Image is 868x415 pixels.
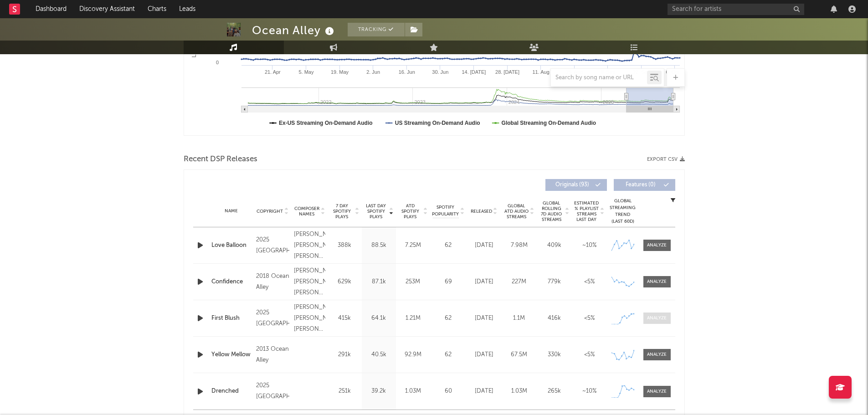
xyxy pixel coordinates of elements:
div: 87.1k [364,277,394,287]
div: 88.5k [364,241,394,250]
div: [DATE] [469,387,499,396]
button: Tracking [348,23,405,36]
div: 2025 [GEOGRAPHIC_DATA] [256,235,289,256]
span: Features ( 0 ) [620,182,662,188]
a: First Blush [211,314,252,323]
span: Recent DSP Releases [184,154,257,165]
div: 330k [539,350,570,359]
div: 629k [330,277,360,287]
div: 409k [539,241,570,250]
span: Global Rolling 7D Audio Streams [539,200,564,222]
a: Love Balloon [211,241,252,250]
div: 7.98M [504,241,534,250]
div: [DATE] [469,350,499,359]
span: Released [471,209,492,214]
button: Features(0) [614,179,675,191]
div: 1.03M [398,387,428,396]
text: 0 [216,60,218,65]
span: Last Day Spotify Plays [364,203,388,220]
div: Global Streaming Trend (Last 60D) [609,198,637,225]
div: Name [211,208,252,215]
div: 2025 [GEOGRAPHIC_DATA] [256,380,289,402]
div: 40.5k [364,350,394,359]
span: 7 Day Spotify Plays [330,203,354,220]
div: 39.2k [364,387,394,396]
a: Confidence [211,277,252,287]
span: Originals ( 93 ) [551,182,593,188]
span: ATD Spotify Plays [398,203,422,220]
div: 291k [330,350,360,359]
div: [DATE] [469,277,499,287]
span: Global ATD Audio Streams [504,203,529,220]
button: Originals(93) [545,179,607,191]
div: 779k [539,277,570,287]
div: 253M [398,277,428,287]
div: <5% [574,314,605,323]
div: 265k [539,387,570,396]
div: 2018 Ocean Alley [256,271,289,293]
span: Composer Names [294,206,320,217]
div: 415k [330,314,360,323]
div: 2013 Ocean Alley [256,344,289,366]
input: Search by song name or URL [551,74,647,82]
div: 2025 [GEOGRAPHIC_DATA] [256,307,289,329]
div: 388k [330,241,360,250]
div: [DATE] [469,314,499,323]
input: Search for artists [668,4,804,15]
div: 7.25M [398,241,428,250]
div: 1.1M [504,314,534,323]
text: Global Streaming On-Demand Audio [501,120,596,126]
div: [PERSON_NAME], [PERSON_NAME], [PERSON_NAME], [PERSON_NAME], [PERSON_NAME] +1 others [294,266,325,298]
div: 60 [432,387,464,396]
div: 227M [504,277,534,287]
div: 62 [432,241,464,250]
div: 1.03M [504,387,534,396]
div: 62 [432,350,464,359]
div: ~ 10 % [574,241,605,250]
div: 69 [432,277,464,287]
div: 251k [330,387,360,396]
div: 62 [432,314,464,323]
div: <5% [574,350,605,359]
div: 416k [539,314,570,323]
div: [PERSON_NAME], [PERSON_NAME], [PERSON_NAME], [PERSON_NAME], [PERSON_NAME] +1 others [294,302,325,335]
div: [PERSON_NAME], [PERSON_NAME], [PERSON_NAME], [PERSON_NAME], [PERSON_NAME] +1 others [294,229,325,262]
span: Copyright [257,209,283,214]
text: US Streaming On-Demand Audio [395,120,480,126]
div: <5% [574,277,605,287]
div: 1.21M [398,314,428,323]
div: Ocean Alley [252,23,336,38]
button: Export CSV [647,157,685,162]
a: Yellow Mellow [211,350,252,359]
div: [DATE] [469,241,499,250]
a: Drenched [211,387,252,396]
div: 67.5M [504,350,534,359]
span: Estimated % Playlist Streams Last Day [574,200,599,222]
div: 64.1k [364,314,394,323]
div: ~ 10 % [574,387,605,396]
div: 92.9M [398,350,428,359]
text: Ex-US Streaming On-Demand Audio [279,120,373,126]
span: Spotify Popularity [432,204,459,218]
